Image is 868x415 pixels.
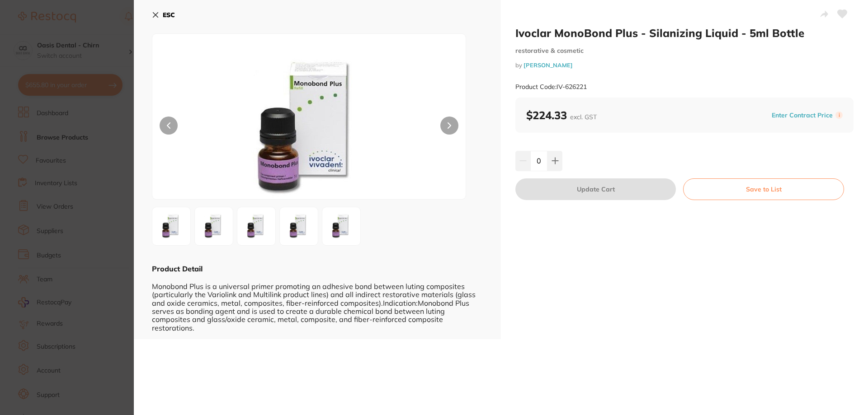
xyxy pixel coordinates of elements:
button: ESC [152,7,175,23]
small: by [515,62,854,69]
button: Update Cart [515,178,676,200]
div: Monobond Plus is a universal primer promoting an adhesive bond between luting composites (particu... [152,274,483,332]
b: $224.33 [526,108,597,122]
img: MS5qcGc [215,56,403,199]
small: Product Code: IV-626221 [515,83,587,91]
span: excl. GST [570,113,597,121]
small: restorative & cosmetic [515,47,854,55]
b: Product Detail [152,264,203,273]
img: MV80LmpwZw [283,210,315,242]
img: MV8yLmpwZw [198,210,230,242]
button: Enter Contract Price [769,111,835,120]
a: [PERSON_NAME] [524,61,573,69]
img: MV8zLmpwZw [240,210,273,242]
label: i [835,112,843,119]
h2: Ivoclar MonoBond Plus - Silanizing Liquid - 5ml Bottle [515,26,854,40]
b: ESC [163,11,175,19]
img: MV81LmpwZw [325,210,358,242]
img: MS5qcGc [155,210,188,242]
button: Save to List [683,178,844,200]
